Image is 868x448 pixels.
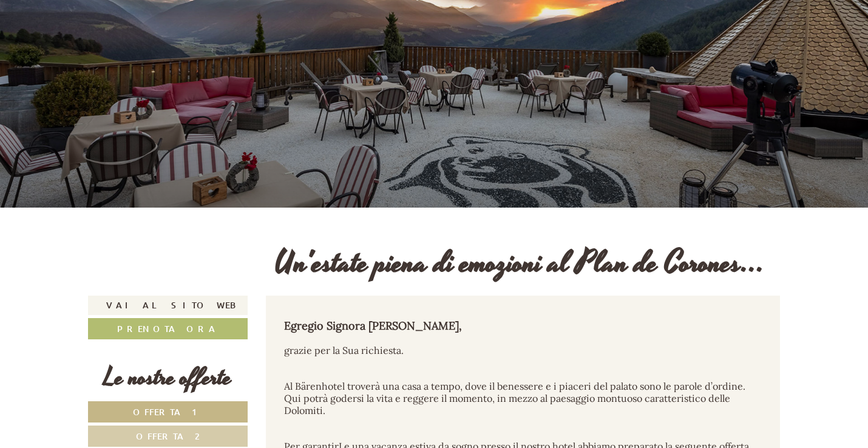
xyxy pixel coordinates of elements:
[88,361,248,395] div: Le nostre offerte
[133,406,203,418] span: Offerta 1
[284,319,462,333] strong: Egregio Signora [PERSON_NAME],
[136,430,200,442] span: Offerta 2
[275,247,765,280] h1: Un'estate piena di emozioni al Plan de Corones...
[88,318,248,339] a: Prenota ora
[88,296,248,315] a: Vai al sito web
